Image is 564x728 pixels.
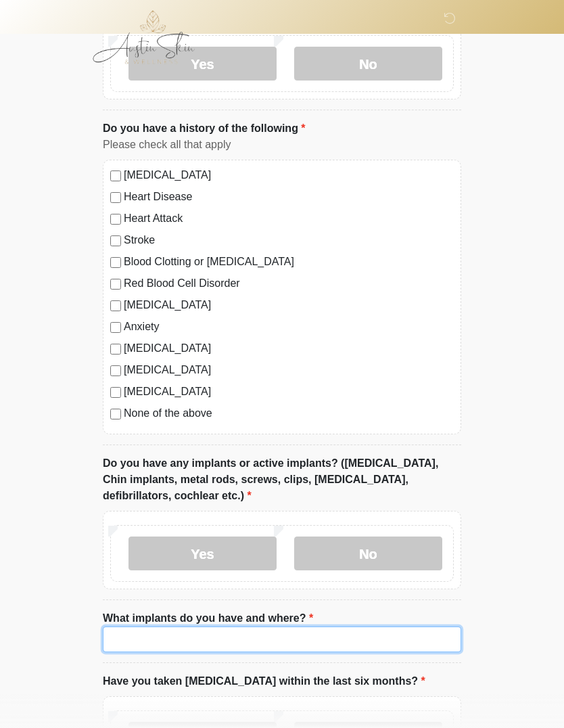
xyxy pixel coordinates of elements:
input: Heart Attack [110,214,121,225]
label: Heart Disease [124,189,454,205]
label: Heart Attack [124,210,454,227]
label: [MEDICAL_DATA] [124,297,454,313]
label: [MEDICAL_DATA] [124,384,454,400]
label: No [294,537,442,570]
input: Stroke [110,235,121,246]
label: Anxiety [124,319,454,335]
label: Blood Clotting or [MEDICAL_DATA] [124,254,454,270]
input: [MEDICAL_DATA] [110,344,121,355]
label: Yes [128,537,277,570]
input: Blood Clotting or [MEDICAL_DATA] [110,257,121,268]
input: Red Blood Cell Disorder [110,279,121,290]
label: [MEDICAL_DATA] [124,362,454,378]
label: [MEDICAL_DATA] [124,340,454,357]
img: Austin Skin & Wellness Logo [89,10,209,64]
label: Red Blood Cell Disorder [124,275,454,292]
label: What implants do you have and where? [103,610,313,627]
input: None of the above [110,409,121,419]
label: Have you taken [MEDICAL_DATA] within the last six months? [103,673,425,689]
input: [MEDICAL_DATA] [110,170,121,181]
input: Heart Disease [110,192,121,203]
label: None of the above [124,405,454,422]
input: Anxiety [110,322,121,333]
label: [MEDICAL_DATA] [124,167,454,183]
input: [MEDICAL_DATA] [110,365,121,376]
label: Do you have a history of the following [103,120,306,137]
label: Stroke [124,232,454,248]
div: Please check all that apply [103,137,461,153]
input: [MEDICAL_DATA] [110,300,121,311]
input: [MEDICAL_DATA] [110,387,121,398]
label: Do you have any implants or active implants? ([MEDICAL_DATA], Chin implants, metal rods, screws, ... [103,455,461,504]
